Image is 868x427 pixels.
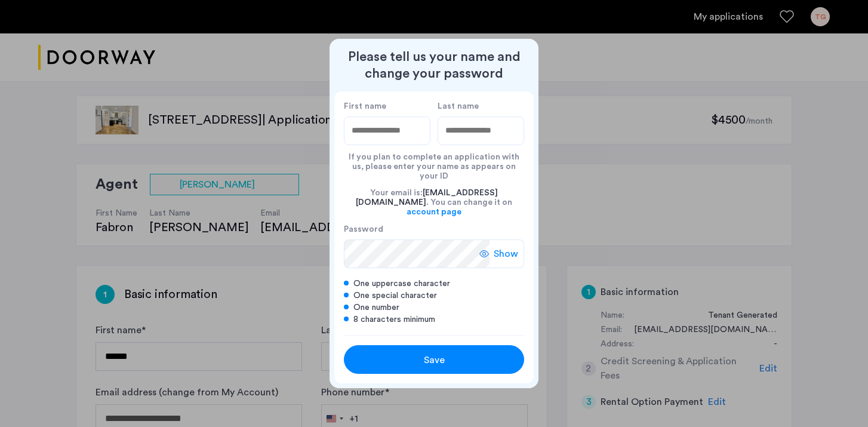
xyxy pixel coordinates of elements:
[334,48,534,82] h2: Please tell us your name and change your password
[424,353,445,367] span: Save
[356,189,498,207] span: [EMAIL_ADDRESS][DOMAIN_NAME]
[344,145,524,181] div: If you plan to complete an application with us, please enter your name as appears on your ID
[344,181,524,224] div: Your email is: . You can change it on
[438,101,524,112] label: Last name
[407,207,461,217] a: account page
[344,345,524,374] button: button
[344,314,524,325] div: 8 characters minimum
[344,224,490,235] label: Password
[344,290,524,302] div: One special character
[494,247,518,261] span: Show
[344,278,524,290] div: One uppercase character
[344,101,430,112] label: First name
[344,302,524,314] div: One number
